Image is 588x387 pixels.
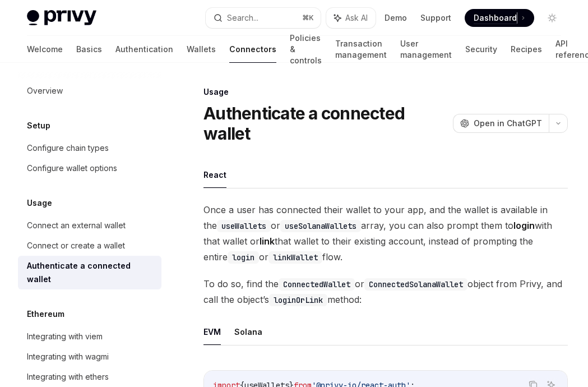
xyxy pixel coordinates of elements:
[18,367,161,387] a: Integrating with ethers
[27,239,125,252] div: Connect or create a wallet
[27,141,109,155] div: Configure chain types
[206,8,321,28] button: Search...⌘K
[76,36,102,63] a: Basics
[27,259,155,286] div: Authenticate a connected wallet
[465,36,497,63] a: Security
[290,36,322,63] a: Policies & controls
[27,350,109,363] div: Integrating with wagmi
[203,319,221,345] button: EVM
[18,256,161,289] a: Authenticate a connected wallet
[18,326,161,347] a: Integrating with viem
[27,10,96,26] img: light logo
[474,12,517,24] span: Dashboard
[345,12,368,24] span: Ask AI
[474,118,542,129] span: Open in ChatGPT
[335,36,387,63] a: Transaction management
[187,36,216,63] a: Wallets
[27,36,63,63] a: Welcome
[27,307,64,321] h5: Ethereum
[228,251,259,264] code: login
[27,84,63,98] div: Overview
[453,114,549,133] button: Open in ChatGPT
[465,9,534,27] a: Dashboard
[268,251,322,264] code: linkWallet
[27,162,117,175] div: Configure wallet options
[364,278,467,291] code: ConnectedSolanaWallet
[280,220,361,232] code: useSolanaWallets
[27,370,109,384] div: Integrating with ethers
[18,81,161,101] a: Overview
[543,9,561,27] button: Toggle dark mode
[18,215,161,236] a: Connect an external wallet
[400,36,452,63] a: User management
[260,236,275,247] strong: link
[27,119,50,132] h5: Setup
[511,36,542,63] a: Recipes
[203,162,226,188] button: React
[302,13,314,22] span: ⌘ K
[269,294,327,306] code: loginOrLink
[27,196,52,210] h5: Usage
[326,8,376,28] button: Ask AI
[385,12,407,24] a: Demo
[27,330,103,343] div: Integrating with viem
[115,36,173,63] a: Authentication
[18,138,161,158] a: Configure chain types
[203,202,568,265] span: Once a user has connected their wallet to your app, and the wallet is available in the or array, ...
[203,276,568,307] span: To do so, find the or object from Privy, and call the object’s method:
[18,347,161,367] a: Integrating with wagmi
[420,12,451,24] a: Support
[279,278,355,291] code: ConnectedWallet
[203,103,448,144] h1: Authenticate a connected wallet
[229,36,276,63] a: Connectors
[27,219,126,232] div: Connect an external wallet
[18,158,161,178] a: Configure wallet options
[18,236,161,256] a: Connect or create a wallet
[217,220,271,232] code: useWallets
[513,220,535,231] strong: login
[227,11,258,25] div: Search...
[203,86,568,98] div: Usage
[234,319,262,345] button: Solana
